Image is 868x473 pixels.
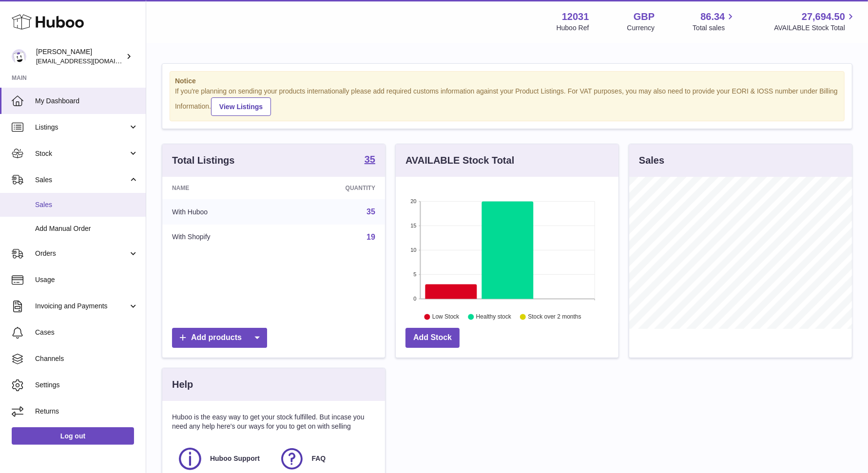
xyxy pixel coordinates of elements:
[35,149,128,158] span: Stock
[693,10,736,33] a: 86.34 Total sales
[35,96,138,106] span: My Dashboard
[162,199,282,225] td: With Huboo
[802,10,845,23] span: 27,694.50
[774,10,856,33] a: 27,694.50 AVAILABLE Stock Total
[639,154,664,167] h3: Sales
[162,177,282,199] th: Name
[410,223,416,228] text: 15
[12,427,134,445] a: Log out
[35,275,138,284] span: Usage
[35,354,138,363] span: Channels
[476,313,512,320] text: Healthy stock
[35,407,138,416] span: Returns
[528,313,581,320] text: Stock over 2 months
[36,47,124,66] div: [PERSON_NAME]
[175,87,839,116] div: If you're planning on sending your products internationally please add required customs informati...
[177,446,269,472] a: Huboo Support
[410,247,416,253] text: 10
[35,328,138,337] span: Cases
[410,198,416,204] text: 20
[35,123,128,132] span: Listings
[12,49,26,64] img: admin@makewellforyou.com
[774,23,856,33] span: AVAILABLE Stock Total
[35,224,138,233] span: Add Manual Order
[35,175,128,185] span: Sales
[634,10,655,23] strong: GBP
[366,233,375,241] a: 19
[405,328,460,348] a: Add Stock
[693,23,736,33] span: Total sales
[172,413,375,431] p: Huboo is the easy way to get your stock fulfilled. But incase you need any help here's our ways f...
[172,378,193,391] h3: Help
[35,380,138,390] span: Settings
[557,23,589,33] div: Huboo Ref
[562,10,589,23] strong: 12031
[175,76,839,86] strong: Notice
[36,57,143,65] span: [EMAIL_ADDRESS][DOMAIN_NAME]
[279,446,371,472] a: FAQ
[366,208,375,216] a: 35
[405,154,514,167] h3: AVAILABLE Stock Total
[35,249,128,258] span: Orders
[413,296,416,302] text: 0
[172,328,267,348] a: Add products
[35,200,138,209] span: Sales
[627,23,655,33] div: Currency
[432,313,460,320] text: Low Stock
[365,154,375,166] a: 35
[172,154,235,167] h3: Total Listings
[211,97,271,116] a: View Listings
[700,10,725,23] span: 86.34
[210,454,260,463] span: Huboo Support
[312,454,326,463] span: FAQ
[282,177,385,199] th: Quantity
[413,271,416,277] text: 5
[35,302,128,311] span: Invoicing and Payments
[365,154,375,164] strong: 35
[162,225,282,250] td: With Shopify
